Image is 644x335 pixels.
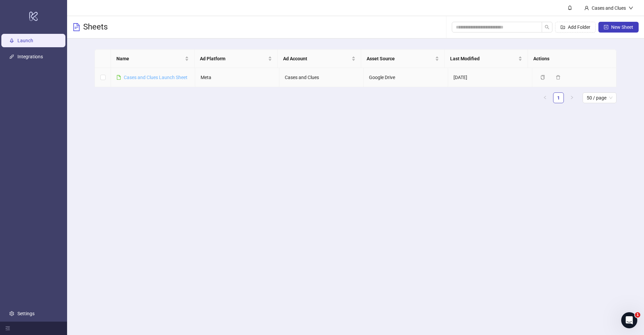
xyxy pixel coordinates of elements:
[364,68,448,87] td: Google Drive
[568,24,590,30] span: Add Folder
[598,22,639,32] button: New Sheet
[17,54,43,59] a: Integrations
[540,75,545,80] span: copy
[5,326,10,331] span: menu-fold
[116,55,183,62] span: Name
[604,25,608,29] span: plus-square
[111,50,195,68] th: Name
[629,6,633,10] span: down
[448,68,532,87] td: [DATE]
[540,92,550,103] li: Previous Page
[367,55,434,62] span: Asset Source
[589,4,629,12] div: Cases and Clues
[611,24,633,30] span: New Sheet
[621,312,637,328] iframe: Intercom live chat
[540,92,550,103] button: left
[567,92,577,103] button: right
[450,55,517,62] span: Last Modified
[560,25,565,29] span: folder-add
[584,6,589,10] span: user
[587,93,612,103] span: 50 / page
[17,38,33,43] a: Launch
[528,50,611,68] th: Actions
[556,75,560,80] span: delete
[83,22,108,32] h3: Sheets
[283,55,350,62] span: Ad Account
[635,312,640,318] span: 1
[555,22,596,32] button: Add Folder
[278,50,361,68] th: Ad Account
[195,68,279,87] td: Meta
[567,92,577,103] li: Next Page
[72,23,80,31] span: file-text
[568,5,572,10] span: bell
[124,75,187,80] a: Cases and Clues Launch Sheet
[553,92,564,103] li: 1
[116,75,121,80] span: file
[361,50,445,68] th: Asset Source
[195,50,278,68] th: Ad Platform
[545,25,549,29] span: search
[570,95,574,99] span: right
[553,93,563,103] a: 1
[200,55,267,62] span: Ad Platform
[279,68,364,87] td: Cases and Clues
[543,95,547,99] span: left
[17,311,35,316] a: Settings
[583,92,616,103] div: Page Size
[445,50,528,68] th: Last Modified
